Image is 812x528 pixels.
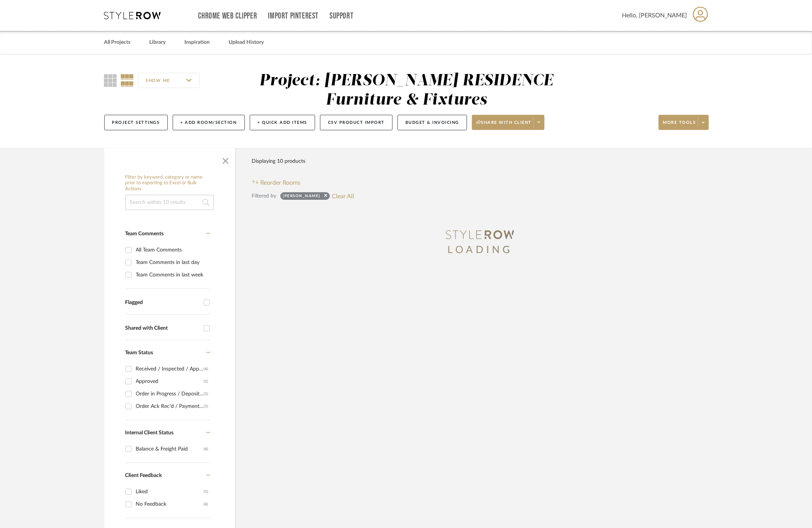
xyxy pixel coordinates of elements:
[104,37,131,48] a: All Projects
[136,244,209,256] div: All Team Comments
[622,11,687,20] span: Hello, [PERSON_NAME]
[150,37,166,48] a: Library
[136,256,209,269] div: Team Comments in last day
[198,13,257,19] a: Chrome Web Clipper
[136,269,209,281] div: Team Comments in last week
[125,350,153,355] span: Team Status
[252,154,306,169] div: Displaying 10 products
[125,195,214,210] input: Search within 10 results
[125,300,200,306] div: Flagged
[125,174,214,192] h6: Filter by keyword, category or name prior to exporting to Excel or Bulk Actions
[185,37,210,48] a: Inspiration
[173,115,245,130] button: + Add Room/Section
[125,325,200,332] div: Shared with Client
[320,115,393,130] button: CSV Product Import
[663,120,696,131] span: More tools
[259,73,553,108] div: Project: [PERSON_NAME] RESIDENCE Furniture & Fixtures
[268,13,319,19] a: Import Pinterest
[204,443,209,455] div: (6)
[204,486,209,498] div: (1)
[136,388,204,400] div: Order in Progress / Deposit Paid / Balance due
[472,115,544,130] button: Share with client
[283,193,321,201] div: [PERSON_NAME]
[448,245,513,255] span: LOADING
[136,363,204,375] div: Received / Inspected / Approved
[136,486,204,498] div: Liked
[397,115,467,130] button: Budget & Invoicing
[204,363,209,375] div: (6)
[204,388,209,400] div: (1)
[260,178,300,187] span: Reorder Rooms
[125,231,164,236] span: Team Comments
[104,115,168,130] button: Project Settings
[136,443,204,455] div: Balance & Freight Paid
[136,498,204,510] div: No Feedback
[252,192,277,200] div: Filtered by
[332,191,354,201] button: Clear All
[476,120,532,131] span: Share with client
[125,430,174,435] span: Internal Client Status
[204,400,209,412] div: (1)
[250,115,316,130] button: + Quick Add Items
[136,400,204,412] div: Order Ack Rec'd / Payment Pending / Approval Pending
[659,115,709,130] button: More tools
[125,473,162,478] span: Client Feedback
[204,375,209,388] div: (1)
[329,13,353,19] a: Support
[204,498,209,510] div: (6)
[136,375,204,388] div: Approved
[218,152,233,167] button: Close
[252,178,301,187] button: Reorder Rooms
[229,37,264,48] a: Upload History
